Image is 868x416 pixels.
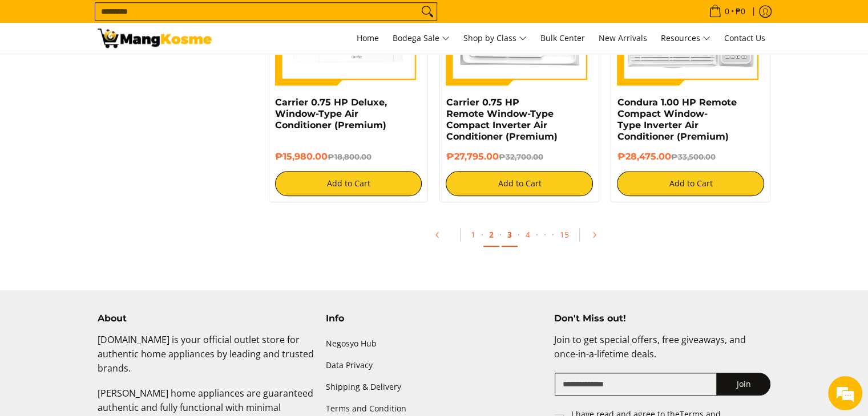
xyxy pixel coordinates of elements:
[357,32,379,43] span: Home
[499,229,502,240] span: ·
[328,152,372,161] del: ₱18,800.00
[723,7,731,15] span: 0
[599,32,647,43] span: New Arrivals
[263,219,777,256] ul: Pagination
[6,287,217,327] textarea: Type your message and hit 'Enter'
[540,32,585,43] span: Bulk Center
[98,313,314,324] h4: About
[498,152,543,161] del: ₱32,700.00
[655,23,716,54] a: Resources
[593,23,653,54] a: New Arrivals
[275,97,387,130] a: Carrier 0.75 HP Deluxe, Window-Type Air Conditioner (Premium)
[465,223,481,246] a: 1
[734,7,747,15] span: ₱0
[552,229,554,240] span: ·
[502,223,518,247] a: 3
[481,229,483,240] span: ·
[223,23,771,54] nav: Main Menu
[275,171,422,196] button: Add to Cart
[98,333,314,386] p: [DOMAIN_NAME] is your official outlet store for authentic home appliances by leading and trusted ...
[418,3,437,20] button: Search
[326,354,543,376] a: Data Privacy
[393,31,450,46] span: Bodega Sale
[617,97,736,142] a: Condura 1.00 HP Remote Compact Window-Type Inverter Air Conditioner (Premium)
[483,223,499,247] a: 2
[446,151,593,162] h6: ₱27,795.00
[724,32,765,43] span: Contact Us
[351,23,385,54] a: Home
[554,333,770,373] p: Join to get special offers, free giveaways, and once-in-a-lifetime deals.
[518,229,520,240] span: ·
[661,31,710,46] span: Resources
[66,132,158,247] span: We're online!
[59,64,192,79] div: Chat with us now
[705,5,749,18] span: •
[520,223,536,246] a: 4
[617,151,764,162] h6: ₱28,475.00
[326,376,543,398] a: Shipping & Delivery
[326,313,543,324] h4: Info
[387,23,455,54] a: Bodega Sale
[554,313,770,324] h4: Don't Miss out!
[326,333,543,354] a: Negosyo Hub
[458,23,532,54] a: Shop by Class
[446,171,593,196] button: Add to Cart
[718,23,771,54] a: Contact Us
[617,171,764,196] button: Add to Cart
[275,151,422,162] h6: ₱15,980.00
[554,223,575,246] a: 15
[671,152,715,161] del: ₱33,500.00
[536,229,538,240] span: ·
[535,23,591,54] a: Bulk Center
[446,97,557,142] a: Carrier 0.75 HP Remote Window-Type Compact Inverter Air Conditioner (Premium)
[716,373,770,395] button: Join
[98,28,212,48] img: Bodega Sale Aircon l Mang Kosme: Home Appliances Warehouse Sale | Page 2
[463,31,527,46] span: Shop by Class
[538,223,552,246] span: ·
[187,6,215,33] div: Minimize live chat window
